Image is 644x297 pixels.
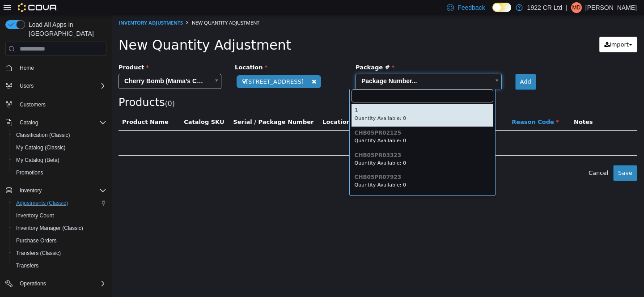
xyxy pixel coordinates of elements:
span: Inventory Count [13,210,106,221]
span: Customers [16,98,106,110]
button: Catalog [2,116,110,129]
a: Classification (Classic) [13,130,74,140]
h6: CHB05PR03323 [243,138,378,144]
span: Home [16,62,106,73]
span: Catalog [20,119,38,126]
button: Transfers [9,259,110,272]
span: Operations [16,278,106,289]
span: Adjustments (Classic) [16,199,68,207]
span: My Catalog (Beta) [13,155,106,165]
small: Quantity Available: 0 [243,167,295,173]
span: Home [20,64,34,72]
span: Load All Apps in [GEOGRAPHIC_DATA] [25,20,106,38]
span: Purchase Orders [13,235,106,246]
span: Inventory Count [16,212,54,219]
span: Promotions [13,167,106,178]
span: Transfers [13,260,106,271]
span: MD [572,2,581,13]
div: Mike Dunn [571,2,582,13]
span: Customers [20,101,46,108]
span: Classification (Classic) [16,132,70,139]
h6: CHB05PR07923 [243,160,378,165]
span: Operations [20,280,46,287]
h6: CHB05PR02125 [243,115,378,121]
small: Quantity Available: 0 [243,101,295,106]
span: Catalog [16,117,106,128]
button: Inventory [16,185,45,196]
span: Purchase Orders [16,237,57,244]
span: Promotions [16,169,43,176]
button: Inventory Manager (Classic) [9,222,110,234]
button: Customers [2,98,110,110]
p: 1922 CR Ltd [527,2,563,13]
span: Inventory [20,187,42,194]
a: Home [16,63,38,73]
button: Inventory Count [9,209,110,222]
span: Users [16,81,106,91]
span: Transfers (Classic) [13,248,106,259]
p: [PERSON_NAME] [585,2,637,13]
span: Classification (Classic) [13,130,106,140]
button: Home [2,61,110,74]
a: Transfers (Classic) [13,248,64,259]
span: My Catalog (Beta) [16,157,59,164]
button: My Catalog (Classic) [9,141,110,154]
span: Adjustments (Classic) [13,198,106,208]
span: My Catalog (Classic) [13,142,106,153]
span: Feedback [458,3,485,12]
a: Purchase Orders [13,235,60,246]
button: My Catalog (Beta) [9,154,110,166]
a: Customers [16,99,49,110]
small: Quantity Available: 0 [243,145,295,151]
a: Transfers [13,260,42,271]
span: Inventory [16,185,106,196]
p: | [566,2,568,13]
input: Dark Mode [492,3,511,12]
span: Transfers (Classic) [16,250,61,257]
button: Catalog [16,117,42,128]
h6: 1 [243,93,378,99]
button: Transfers (Classic) [9,247,110,259]
span: Transfers [16,262,38,269]
button: Users [2,80,110,92]
button: Inventory [2,184,110,197]
button: Adjustments (Classic) [9,197,110,209]
span: Inventory Manager (Classic) [13,223,106,233]
button: Classification (Classic) [9,129,110,141]
button: Operations [16,278,50,289]
a: Inventory Count [13,210,58,221]
span: Users [20,82,34,89]
small: Quantity Available: 0 [243,123,295,129]
span: My Catalog (Classic) [16,144,66,151]
a: Inventory Manager (Classic) [13,223,87,233]
img: Cova [18,3,58,12]
a: Adjustments (Classic) [13,198,72,208]
span: Inventory Manager (Classic) [16,225,83,232]
a: Promotions [13,167,47,178]
button: Users [16,81,37,91]
button: Purchase Orders [9,234,110,247]
button: Promotions [9,166,110,179]
button: Operations [2,277,110,290]
a: My Catalog (Beta) [13,155,63,165]
a: My Catalog (Classic) [13,142,69,153]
